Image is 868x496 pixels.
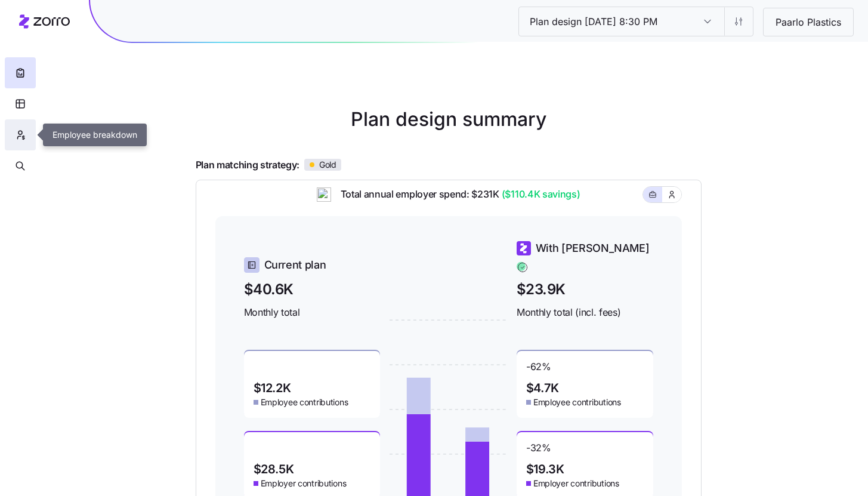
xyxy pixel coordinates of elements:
span: With [PERSON_NAME] [536,240,650,257]
span: Plan matching strategy: [196,158,300,172]
span: Total annual employer spend: $231K [331,187,580,202]
span: $28.5K [254,463,294,475]
span: Monthly total (incl. fees) [517,305,653,320]
span: $23.9K [517,278,653,300]
span: Monthly total [244,305,381,320]
span: Paarlo Plastics [766,15,851,30]
span: Employee contributions [261,396,348,408]
span: Gold [319,159,336,170]
span: Employee contributions [533,396,621,408]
span: $19.3K [526,463,564,475]
button: Settings [724,7,753,36]
span: Current plan [264,257,326,273]
span: $40.6K [244,278,381,300]
span: $12.2K [254,382,291,394]
span: Employer contributions [261,477,347,489]
h1: Plan design summary [196,105,702,134]
span: Employer contributions [533,477,619,489]
span: $4.7K [526,382,559,394]
span: -32 % [526,442,551,461]
img: ai-icon.png [317,187,331,202]
span: -62 % [526,361,551,380]
span: ($110.4K savings) [499,187,580,202]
